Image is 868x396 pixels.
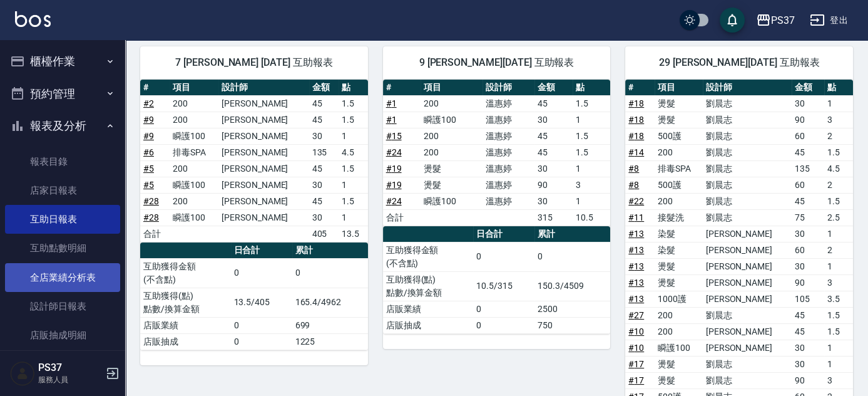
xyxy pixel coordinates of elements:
td: 店販業績 [140,317,231,333]
td: 165.4/4962 [292,288,368,317]
td: 劉晨志 [703,372,792,388]
td: 1 [824,226,853,242]
td: 1 [573,112,611,128]
td: 0 [473,301,534,317]
td: 200 [170,193,218,209]
td: 0 [534,242,610,271]
th: 金額 [534,80,573,96]
td: 1.5 [824,144,853,160]
a: 全店業績分析表 [5,263,120,292]
a: #15 [386,131,402,141]
a: 店家日報表 [5,176,120,205]
td: 1 [824,258,853,274]
td: [PERSON_NAME] [218,177,309,193]
td: 3 [824,112,853,128]
td: 3 [573,177,611,193]
a: #27 [628,310,644,320]
td: 45 [534,128,573,144]
th: # [383,80,421,96]
td: 瞬護100 [170,209,218,226]
td: 店販業績 [383,301,474,317]
th: # [625,80,654,96]
td: 45 [534,144,573,160]
td: 3.5 [824,291,853,307]
th: 累計 [534,226,610,242]
a: #5 [143,164,154,174]
td: 1.5 [339,193,368,209]
td: 劉晨志 [703,177,792,193]
td: 200 [421,95,483,112]
a: 互助點數明細 [5,234,120,263]
td: 店販抽成 [383,317,474,333]
a: #13 [628,245,644,255]
td: 200 [655,323,703,340]
td: 劉晨志 [703,356,792,372]
td: 排毒SPA [655,160,703,177]
td: 200 [421,144,483,160]
td: 瞬護100 [655,340,703,356]
td: 45 [309,160,339,177]
button: PS37 [751,8,800,33]
td: 45 [309,95,339,112]
td: 1000護 [655,291,703,307]
td: 溫惠婷 [483,144,534,160]
td: 劉晨志 [703,144,792,160]
td: 1.5 [824,323,853,340]
a: #1 [386,98,397,108]
td: 30 [309,209,339,226]
a: #8 [628,164,639,174]
td: 劉晨志 [703,307,792,323]
td: 150.3/4509 [534,271,610,301]
span: 9 [PERSON_NAME][DATE] 互助報表 [398,56,596,69]
td: 135 [309,144,339,160]
td: 1.5 [573,144,611,160]
td: 500護 [655,128,703,144]
td: 燙髮 [421,160,483,177]
a: #18 [628,98,644,108]
td: 接髮洗 [655,209,703,226]
td: 0 [231,333,292,350]
span: 29 [PERSON_NAME][DATE] 互助報表 [640,56,838,69]
td: [PERSON_NAME] [218,144,309,160]
table: a dense table [383,226,611,334]
a: #9 [143,131,154,141]
td: 105 [792,291,824,307]
td: 0 [292,258,368,288]
button: 報表及分析 [5,110,120,142]
td: 45 [792,144,824,160]
a: #13 [628,278,644,288]
button: 櫃檯作業 [5,45,120,78]
a: #1 [386,115,397,125]
td: 1 [339,128,368,144]
th: 項目 [655,80,703,96]
a: #11 [628,212,644,222]
button: 登出 [805,9,853,32]
a: #9 [143,115,154,125]
td: 1.5 [339,112,368,128]
td: 30 [534,193,573,209]
td: 3 [824,274,853,291]
th: 金額 [309,80,339,96]
td: [PERSON_NAME] [218,209,309,226]
a: #24 [386,196,402,206]
td: 75 [792,209,824,226]
a: 設計師日報表 [5,292,120,321]
td: [PERSON_NAME] [703,323,792,340]
a: #5 [143,180,154,190]
td: 30 [309,177,339,193]
a: #19 [386,164,402,174]
td: 2 [824,177,853,193]
table: a dense table [140,242,368,350]
th: 金額 [792,80,824,96]
td: 溫惠婷 [483,160,534,177]
td: 瞬護100 [170,177,218,193]
td: 30 [309,128,339,144]
td: 30 [792,258,824,274]
button: save [720,8,745,33]
td: 燙髮 [655,372,703,388]
td: 劉晨志 [703,209,792,226]
td: 互助獲得(點) 點數/換算金額 [140,288,231,317]
td: 1.5 [824,307,853,323]
td: [PERSON_NAME] [703,258,792,274]
td: 1 [339,177,368,193]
